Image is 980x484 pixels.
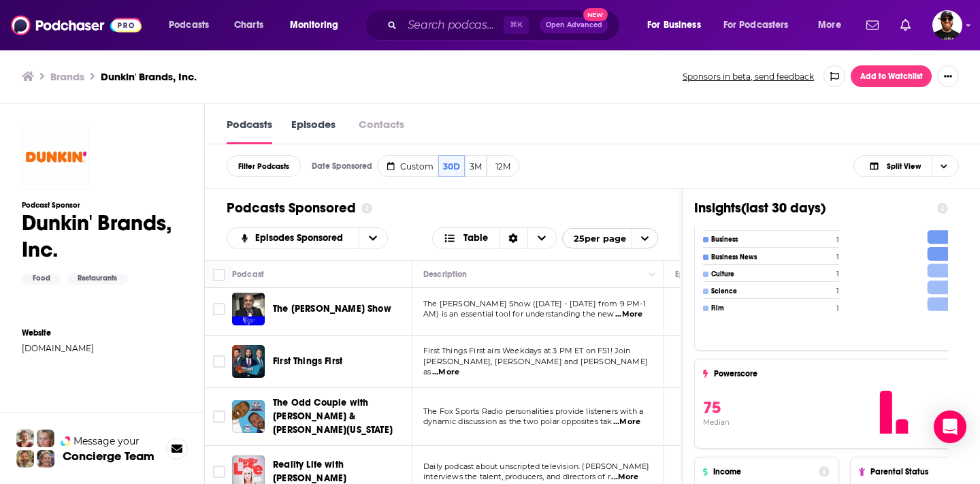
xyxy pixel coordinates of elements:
div: Sort Direction [499,228,527,248]
button: open menu [808,14,858,36]
h3: Brands [50,70,84,83]
div: Description [423,266,467,283]
h4: Science [711,287,833,295]
div: Episodes Sponsored [675,266,752,283]
h4: Business [711,236,833,244]
a: Contacts [355,117,408,144]
img: Dunkin' Brands, Inc. logo [22,122,90,190]
span: [PERSON_NAME], [PERSON_NAME] and [PERSON_NAME] as [423,357,648,377]
h3: Podcast Sponsor [22,201,182,210]
a: Charts [225,14,272,36]
span: The [PERSON_NAME] Show [273,303,391,314]
span: Episodes Sponsored [255,233,348,243]
h3: Dunkin' Brands, Inc. [101,70,197,83]
button: Filter Podcasts [227,155,301,177]
span: Charts [234,16,263,35]
div: Search podcasts, credits, & more... [378,10,633,41]
img: The Odd Couple with Rob Parker & Kelvin Washington [232,400,265,433]
button: open menu [159,14,227,36]
span: AM) is an essential tool for understanding the new [423,309,615,319]
span: ( last 30 days ) [741,199,826,216]
button: open menu [562,228,658,248]
a: Show notifications dropdown [861,14,884,37]
h4: 1 [836,253,839,261]
span: Daily podcast about unscripted television. [PERSON_NAME] [423,462,650,471]
div: Open Intercom Messenger [934,410,966,443]
span: ...More [613,417,640,427]
h2: Choose List sort [227,227,414,249]
img: Jon Profile [16,450,34,468]
span: Split View [887,163,921,170]
span: 25 per page [563,228,626,249]
img: First Things First [232,345,265,378]
span: The [PERSON_NAME] Show ([DATE] - [DATE] from 9 PM-1 [423,299,646,308]
span: interviews the talent, producers, and directors of r [423,472,610,481]
div: Food [22,274,61,285]
h4: Median [703,418,759,427]
span: Message your [73,434,140,448]
button: open menu [359,228,387,248]
div: Podcast [232,266,264,283]
span: Table [463,233,488,243]
span: Reality Life with [PERSON_NAME] [273,459,346,484]
button: open menu [227,233,359,243]
button: 12M [487,155,519,177]
button: open menu [715,14,808,36]
h3: Concierge Team [63,449,154,463]
a: First Things First [273,355,342,368]
img: Sydney Profile [16,430,34,447]
button: Choose View [432,227,557,249]
h4: Parental Status [870,467,969,477]
h4: 1 [836,236,839,244]
button: open menu [638,14,718,36]
button: Show profile menu [932,10,962,40]
button: Open AdvancedNew [540,17,608,33]
button: 30D [438,155,465,177]
span: Toggle select row [213,303,225,315]
h1: Insights [694,199,926,216]
img: The John Batchelor Show [232,293,265,325]
span: First Things First [273,355,342,367]
h4: 1 [836,287,839,295]
span: Toggle select row [213,410,225,423]
a: Show notifications dropdown [895,14,916,37]
a: The Odd Couple with [PERSON_NAME] & [PERSON_NAME][US_STATE] [273,396,408,437]
a: Podcasts [227,117,272,144]
span: Toggle select row [213,355,225,368]
h4: 1 [836,304,839,313]
button: 3M [465,155,487,177]
a: [DOMAIN_NAME] [22,343,182,353]
div: Restaurants [67,274,128,285]
span: ...More [611,472,638,483]
span: Podcasts [169,16,209,35]
span: First Things First airs Weekdays at 3 PM ET on FS1! Join [423,346,631,355]
span: Toggle select row [213,466,225,478]
span: Filter Podcasts [238,163,289,170]
button: Contacts [355,117,408,131]
button: Custom [377,155,438,177]
span: ...More [615,309,642,320]
h2: Choose View [853,155,959,177]
span: Website [22,328,182,338]
button: open menu [280,14,356,36]
span: Monitoring [290,16,338,35]
h4: Powerscore [714,369,969,378]
h4: Culture [711,270,833,278]
span: Open Advanced [546,22,602,29]
span: The Fox Sports Radio personalities provide listeners with a [423,406,643,416]
button: Show More Button [937,65,959,87]
h1: Dunkin' Brands, Inc. [22,210,182,263]
h1: Podcasts Sponsored [227,199,356,216]
button: Column Actions [644,267,661,283]
span: Logged in as Stewart from Sat Chats [932,10,962,40]
button: Sponsors in beta, send feedback [679,71,818,82]
span: ⌘ K [504,16,529,34]
h4: Date Sponsored [312,161,372,171]
span: For Business [647,16,701,35]
img: Podchaser - Follow, Share and Rate Podcasts [11,12,142,38]
button: Add to Watchlist [851,65,932,87]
